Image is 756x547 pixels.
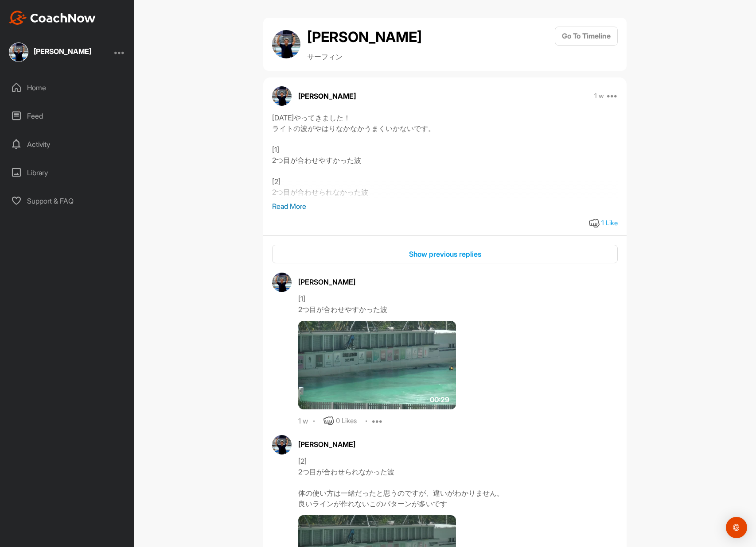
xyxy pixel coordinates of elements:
[307,51,422,62] p: サーフィン
[272,112,618,201] div: [DATE]やってきました！ ライトの波がやはりなかなかうまくいかないです。 [1] 2つ目が合わせやすかった波 [2] 2つ目が合わせられなかった波 この2つの違いってなんですかね？ [2] ...
[272,245,618,264] button: Show previous replies
[298,293,618,315] div: [1] 2つ目が合わせやすかった波
[298,417,308,426] div: 1 w
[555,27,618,62] a: Go To Timeline
[298,277,618,287] div: [PERSON_NAME]
[5,190,130,212] div: Support & FAQ
[279,249,611,259] div: Show previous replies
[272,273,292,292] img: avatar
[34,48,91,55] div: [PERSON_NAME]
[5,77,130,99] div: Home
[594,92,604,100] p: 1 w
[272,435,292,455] img: avatar
[298,91,356,101] p: [PERSON_NAME]
[272,201,618,212] p: Read More
[272,30,300,58] img: avatar
[272,86,292,106] img: avatar
[298,456,618,509] div: [2] 2つ目が合わせられなかった波 体の使い方は一緒だったと思うのですが、違いがわかりません。 良いラインが作れないこのパターンが多いです
[601,218,618,228] div: 1 Like
[726,517,747,538] div: Open Intercom Messenger
[298,439,618,450] div: [PERSON_NAME]
[430,394,449,405] span: 00:29
[5,105,130,127] div: Feed
[9,11,96,25] img: CoachNow
[307,27,422,48] h2: [PERSON_NAME]
[336,416,357,426] div: 0 Likes
[555,27,618,46] button: Go To Timeline
[298,321,456,409] img: media
[5,162,130,184] div: Library
[5,133,130,155] div: Activity
[9,42,28,62] img: square_14badac6d10814a148b66679d86bcb5d.jpg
